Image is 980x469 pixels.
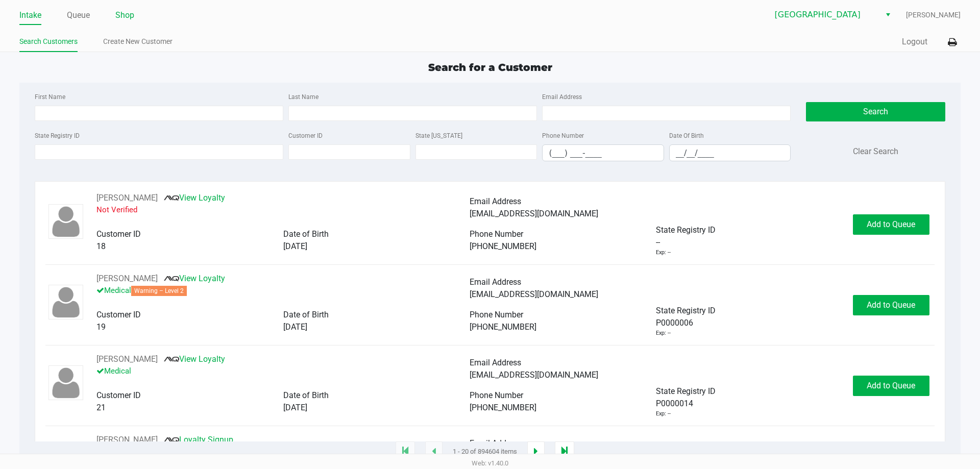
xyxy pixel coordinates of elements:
[96,390,141,400] span: Customer ID
[428,61,552,73] span: Search for a Customer
[542,144,664,161] kendo-maskedtextbox: Format: (999) 999-9999
[19,8,41,22] a: Intake
[853,214,929,235] button: Add to Queue
[470,390,523,400] span: Phone Number
[96,322,106,332] span: 19
[542,92,582,102] label: Email Address
[775,9,874,21] span: [GEOGRAPHIC_DATA]
[96,434,158,446] button: See customer info
[656,317,693,329] span: P0000006
[96,365,470,377] p: Medical
[472,459,508,467] span: Web: v1.40.0
[19,35,78,48] a: Search Customers
[669,131,704,140] label: Date Of Birth
[96,353,158,365] button: See customer info
[853,145,898,158] button: Clear Search
[131,286,187,296] span: Warning – Level 2
[542,131,584,140] label: Phone Number
[656,225,716,235] span: State Registry ID
[670,145,791,161] input: Format: MM/DD/YYYY
[656,236,660,249] span: --
[555,441,574,462] app-submit-button: Move to last page
[656,386,716,396] span: State Registry ID
[867,300,915,310] span: Add to Queue
[853,295,929,315] button: Add to Queue
[35,131,80,140] label: State Registry ID
[288,131,323,140] label: Customer ID
[164,354,225,364] a: View Loyalty
[470,229,523,239] span: Phone Number
[543,145,664,161] input: Format: (999) 999-9999
[283,390,329,400] span: Date of Birth
[103,35,173,48] a: Create New Customer
[470,241,536,251] span: [PHONE_NUMBER]
[96,310,141,319] span: Customer ID
[656,249,671,257] div: Exp: --
[470,403,536,412] span: [PHONE_NUMBER]
[880,6,895,24] button: Select
[656,306,716,315] span: State Registry ID
[867,381,915,390] span: Add to Queue
[656,329,671,338] div: Exp: --
[96,192,158,204] button: See customer info
[902,36,927,48] button: Logout
[906,10,961,20] span: [PERSON_NAME]
[669,144,791,161] kendo-maskedtextbox: Format: MM/DD/YYYY
[396,441,415,462] app-submit-button: Move to first page
[470,277,521,287] span: Email Address
[470,209,598,218] span: [EMAIL_ADDRESS][DOMAIN_NAME]
[453,447,517,457] span: 1 - 20 of 894604 items
[656,410,671,418] div: Exp: --
[470,310,523,319] span: Phone Number
[470,196,521,206] span: Email Address
[35,92,65,102] label: First Name
[115,8,134,22] a: Shop
[806,102,945,121] button: Search
[470,322,536,332] span: [PHONE_NUMBER]
[67,8,90,22] a: Queue
[96,285,470,297] p: Medical
[288,92,318,102] label: Last Name
[96,229,141,239] span: Customer ID
[415,131,462,140] label: State [US_STATE]
[470,289,598,299] span: [EMAIL_ADDRESS][DOMAIN_NAME]
[96,241,106,251] span: 18
[527,441,545,462] app-submit-button: Next
[96,403,106,412] span: 21
[164,435,233,445] a: Loyalty Signup
[867,219,915,229] span: Add to Queue
[283,322,307,332] span: [DATE]
[470,370,598,380] span: [EMAIL_ADDRESS][DOMAIN_NAME]
[425,441,443,462] app-submit-button: Previous
[283,310,329,319] span: Date of Birth
[470,438,521,448] span: Email Address
[656,398,693,410] span: P0000014
[470,358,521,367] span: Email Address
[96,273,158,285] button: See customer info
[164,274,225,283] a: View Loyalty
[96,204,470,216] p: Not Verified
[283,403,307,412] span: [DATE]
[164,193,225,203] a: View Loyalty
[853,376,929,396] button: Add to Queue
[283,241,307,251] span: [DATE]
[283,229,329,239] span: Date of Birth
